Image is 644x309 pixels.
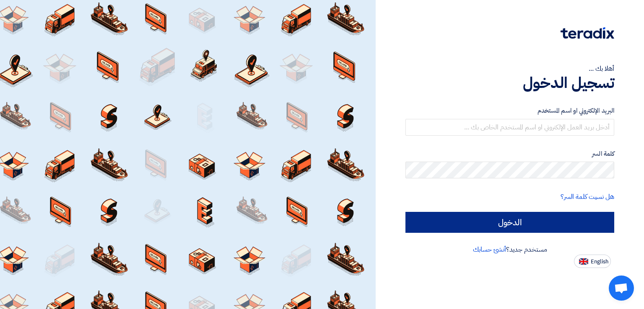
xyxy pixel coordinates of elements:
img: en-US.png [579,258,588,265]
div: أهلا بك ... [405,64,614,74]
input: الدخول [405,212,614,233]
div: مستخدم جديد؟ [405,245,614,255]
h1: تسجيل الدخول [405,74,614,92]
input: أدخل بريد العمل الإلكتروني او اسم المستخدم الخاص بك ... [405,119,614,136]
label: كلمة السر [405,149,614,159]
img: Teradix logo [561,27,614,39]
div: Open chat [609,276,634,301]
a: أنشئ حسابك [473,245,506,255]
button: English [574,255,611,268]
span: English [591,259,608,265]
a: هل نسيت كلمة السر؟ [561,192,614,202]
label: البريد الإلكتروني او اسم المستخدم [405,106,614,116]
